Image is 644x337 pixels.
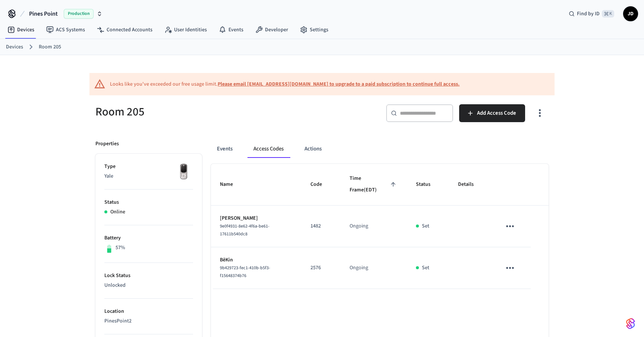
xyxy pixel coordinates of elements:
p: Yale [104,172,193,180]
p: 1482 [310,222,332,230]
button: Add Access Code [459,104,525,122]
span: ⌘ K [602,10,614,18]
span: Production [64,9,94,19]
p: Properties [95,140,119,148]
span: Details [458,179,483,190]
p: Location [104,308,193,315]
a: User Identities [158,23,213,36]
a: Devices [6,43,23,51]
a: Events [213,23,249,36]
p: Set [422,264,429,272]
button: Access Codes [247,140,290,158]
span: Name [220,179,243,190]
div: ant example [211,140,549,158]
span: Pines Point [29,9,58,18]
p: 2576 [310,264,332,272]
a: Connected Accounts [91,23,158,36]
a: ACS Systems [40,23,91,36]
span: Find by ID [577,10,600,18]
img: Yale Assure Touchscreen Wifi Smart Lock, Satin Nickel, Front [174,163,193,181]
a: Developer [249,23,294,36]
a: Please email [EMAIL_ADDRESS][DOMAIN_NAME] to upgrade to a paid subscription to continue full access. [218,80,460,88]
p: 57% [116,244,125,252]
p: Unlocked [104,282,193,289]
p: PinesPoint2 [104,317,193,325]
p: Status [104,198,193,206]
span: Time Frame(EDT) [350,173,398,196]
p: Type [104,163,193,171]
span: JD [624,7,637,20]
span: 9b429723-fec1-410b-b5f3-f15648374b76 [220,265,270,279]
span: Add Access Code [477,108,516,118]
a: Room 205 [39,43,61,51]
button: Events [211,140,239,158]
p: Online [110,208,125,216]
td: Ongoing [341,247,407,289]
button: JD [623,6,638,21]
p: Set [422,222,429,230]
button: Actions [299,140,328,158]
span: 9e0f4931-8e62-4f6a-be61-17611b540dc8 [220,223,269,237]
span: Status [416,179,440,190]
h5: Room 205 [95,104,318,120]
a: Devices [1,23,40,36]
div: Find by ID⌘ K [563,7,620,20]
img: SeamLogoGradient.69752ec5.svg [626,318,635,330]
div: Looks like you've exceeded our free usage limit. [110,80,460,88]
table: sticky table [211,164,549,289]
p: BēKin [220,256,293,264]
a: Settings [294,23,334,36]
p: Battery [104,234,193,242]
p: [PERSON_NAME] [220,214,293,222]
span: Code [310,179,332,190]
td: Ongoing [341,206,407,247]
p: Lock Status [104,272,193,280]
